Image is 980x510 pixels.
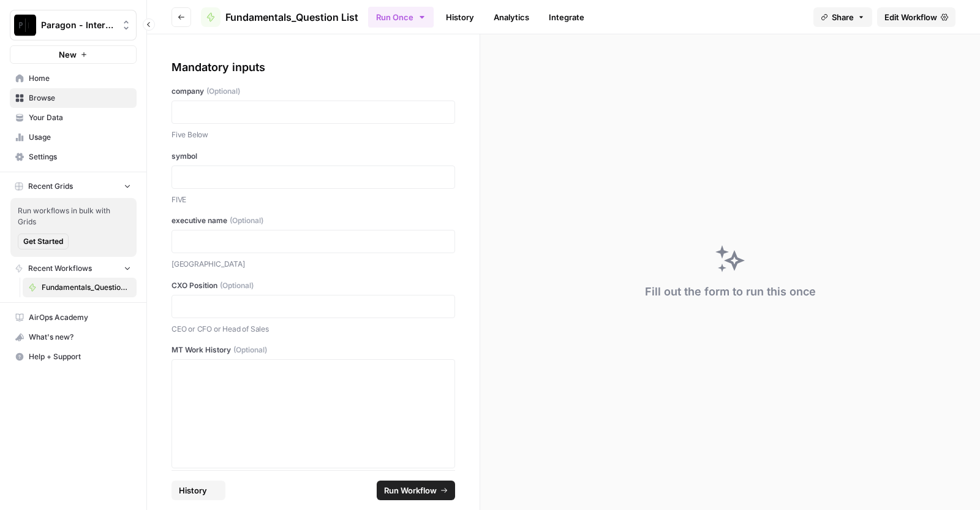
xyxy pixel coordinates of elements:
[486,7,537,27] a: Analytics
[10,327,137,347] button: What's new?
[171,280,455,291] label: CXO Position
[10,108,137,128] a: Your Data
[18,234,69,249] button: Get Started
[14,14,36,36] img: Paragon - Internal Usage Logo
[29,93,131,104] span: Browse
[877,7,956,27] a: Edit Workflow
[28,263,92,274] span: Recent Workflows
[28,181,73,192] span: Recent Grids
[813,7,872,27] button: Share
[10,10,137,40] button: Workspace: Paragon - Internal Usage
[171,59,455,76] div: Mandatory inputs
[10,45,137,64] button: New
[29,151,131,162] span: Settings
[23,236,63,247] span: Get Started
[171,86,455,97] label: company
[10,308,137,327] a: AirOps Academy
[29,351,131,362] span: Help + Support
[384,484,437,497] span: Run Workflow
[10,177,137,196] button: Recent Grids
[884,11,937,23] span: Edit Workflow
[220,280,254,291] span: (Optional)
[233,344,267,356] span: (Optional)
[29,112,131,123] span: Your Data
[10,347,137,367] button: Help + Support
[59,48,77,61] span: New
[171,194,455,206] p: FIVE
[179,484,207,497] span: History
[377,481,455,500] button: Run Workflow
[832,11,854,23] span: Share
[41,19,115,31] span: Paragon - Internal Usage
[368,7,434,28] button: Run Once
[10,147,137,167] a: Settings
[18,205,129,227] span: Run workflows in bulk with Grids
[10,128,137,147] a: Usage
[225,10,358,25] span: Fundamentals_Question List
[201,7,358,27] a: Fundamentals_Question List
[439,7,481,27] a: History
[171,481,225,500] button: History
[171,258,455,270] p: [GEOGRAPHIC_DATA]
[10,259,137,278] button: Recent Workflows
[230,215,263,226] span: (Optional)
[541,7,592,27] a: Integrate
[171,215,455,226] label: executive name
[206,86,240,97] span: (Optional)
[645,283,816,300] div: Fill out the form to run this once
[171,151,455,162] label: symbol
[10,69,137,88] a: Home
[29,312,131,323] span: AirOps Academy
[10,328,136,346] div: What's new?
[171,129,455,141] p: Five Below
[10,88,137,108] a: Browse
[42,282,131,293] span: Fundamentals_Question List
[171,344,455,356] label: MT Work History
[23,278,137,297] a: Fundamentals_Question List
[171,323,455,335] p: CEO or CFO or Head of Sales
[29,73,131,84] span: Home
[29,132,131,143] span: Usage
